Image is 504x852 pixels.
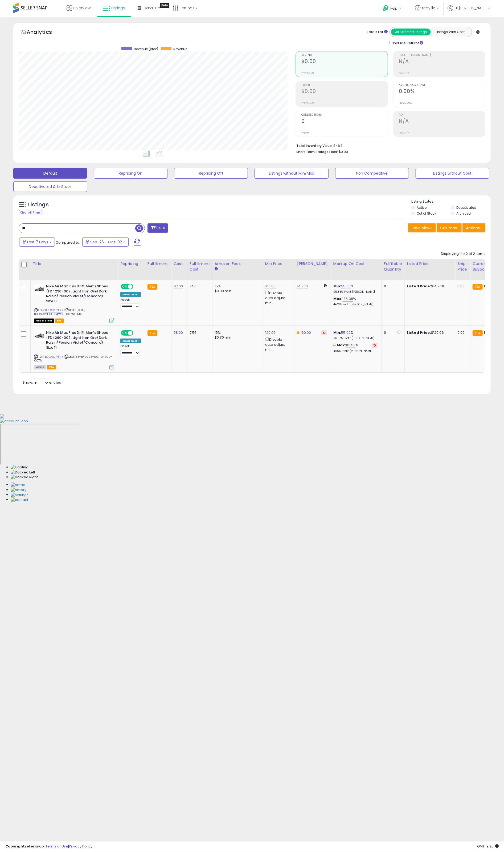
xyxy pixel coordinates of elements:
small: Prev: 0 [301,131,309,134]
button: Filters [147,223,168,233]
div: ASIN: [34,284,114,322]
b: Nike Air Max Plus Drift Men's Shoes (FD4290-007, Light Iron Ore/Dark Raisin/Persian Violet/Concor... [46,330,111,351]
b: Max: [333,296,343,301]
label: Archived [456,211,471,216]
a: 47.00 [174,284,183,289]
span: Revenue [301,54,387,57]
i: Get Help [382,5,389,11]
small: FBA [147,330,157,336]
div: 15% [215,330,259,335]
button: Repricing On [94,168,167,179]
h2: $0.00 [301,58,387,66]
p: 26.57% Profit [PERSON_NAME] [333,336,378,340]
button: Listings without Min/Max [255,168,328,179]
b: Listed Price: [407,330,431,335]
div: $0.30 min [215,289,259,294]
img: History [11,488,26,493]
div: 0.00 [457,284,466,289]
div: $0.30 min [215,335,259,340]
div: Amazon AI * [120,339,141,343]
img: Home [11,483,25,488]
a: 55.00 [341,284,351,289]
span: Listings [111,5,125,11]
div: Repricing [120,261,143,267]
label: Deactivated [456,205,476,210]
button: Columns [437,223,462,232]
h2: N/A [399,118,485,125]
span: redylllc [422,5,435,11]
img: Contact [11,497,28,503]
button: Listings With Cost [431,29,470,35]
h2: N/A [399,58,485,66]
span: Columns [440,225,457,231]
label: Active [417,205,427,210]
h5: Analytics [27,28,62,37]
div: Totals For [367,30,388,35]
span: DataHub [144,5,160,11]
a: 58.00 [174,330,183,335]
span: 114.59 [484,330,494,335]
a: 145.00 [297,284,308,289]
h2: 0 [301,118,387,125]
button: Deactivated & In Stock [13,181,87,192]
p: 41.16% Profit [PERSON_NAME] [333,349,378,353]
div: $145.00 [407,284,451,289]
div: % [333,284,378,294]
img: Docked Left [11,470,35,475]
span: $0.00 [339,149,348,154]
span: All listings that are currently out of stock and unavailable for purchase on Amazon [34,319,54,323]
div: Fulfillment Cost [190,261,210,272]
div: Cost [174,261,185,267]
img: Docked Right [11,475,38,480]
div: Disable auto adjust min [265,336,291,352]
a: 113.53 [346,343,356,348]
div: Tooltip anchor [160,3,169,8]
span: All listings currently available for purchase on Amazon [34,365,46,369]
button: Non Competitive [335,168,409,179]
small: Prev: 0.00% [399,101,412,105]
p: Listing States: [411,199,491,204]
span: | SKU: 65-11-2025-09.FD4290-007M [34,355,112,363]
a: B0D9KP7F4X [45,355,63,359]
a: Help [378,1,407,17]
div: Include Returns [386,40,429,46]
h2: 0.00% [399,88,485,95]
div: 15% [215,284,259,289]
img: 31mLtG4QojL._SL40_.jpg [34,284,45,295]
span: 114.59 [484,284,494,289]
div: Min Price [265,261,293,267]
div: Disable auto adjust min [265,290,291,306]
span: Revenue [173,47,187,51]
span: Show: entries [23,380,61,385]
span: Last 7 Days [27,239,48,245]
small: FBA [473,330,482,336]
div: Listed Price [407,261,453,267]
div: Amazon Fees [215,261,261,267]
p: 25.85% Profit [PERSON_NAME] [333,290,378,294]
img: Floating [11,465,28,470]
b: Max: [337,343,346,348]
div: % [333,296,378,306]
a: 120.06 [265,330,276,335]
b: Listed Price: [407,284,431,289]
small: Prev: $0.00 [301,101,314,105]
h5: Listings [28,201,49,208]
span: Compared to: [56,240,80,245]
small: FBA [473,284,482,290]
li: $464 [296,142,481,148]
span: OFF [133,284,141,289]
span: Sep-26 - Oct-02 [90,239,122,245]
a: 160.00 [301,330,311,335]
span: Ordered Items [301,114,387,116]
div: 7.56 [190,284,208,289]
div: 7.56 [190,330,208,335]
button: Save View [408,223,436,232]
p: 44.21% Profit [PERSON_NAME] [333,303,378,306]
b: Nike Air Max Plus Drift Men's Shoes (FD4290-007, Light Iron Ore/Dark Raisin/Persian Violet/Concor... [46,284,111,305]
div: Fulfillment [147,261,169,267]
a: Hi [PERSON_NAME] [448,5,490,17]
div: % [333,330,378,340]
span: ROI [399,114,485,116]
div: Markup on Cost [333,261,379,267]
h2: $0.00 [301,88,387,95]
